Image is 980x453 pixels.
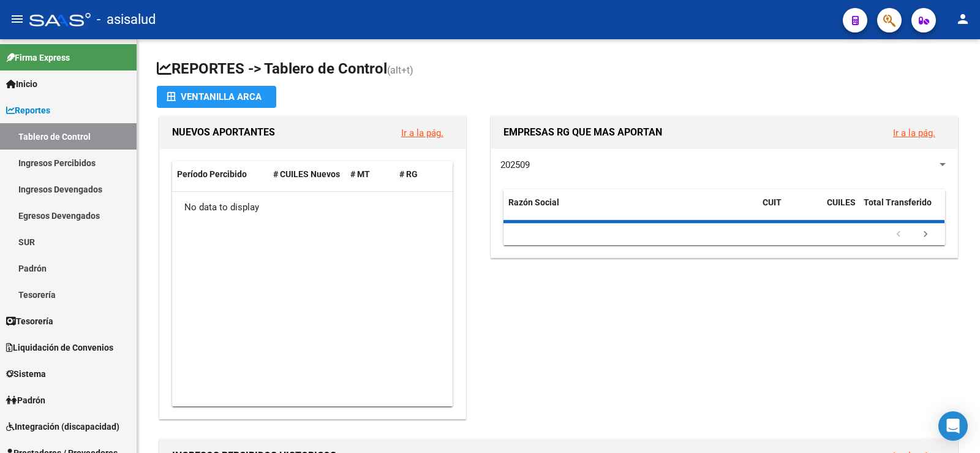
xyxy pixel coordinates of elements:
[399,169,418,179] span: # RG
[6,104,50,117] span: Reportes
[345,161,394,188] datatable-header-cell: # MT
[401,128,443,139] a: Ir a la pág.
[758,189,822,230] datatable-header-cell: CUIT
[822,189,859,230] datatable-header-cell: CUILES
[6,51,70,64] span: Firma Express
[956,12,970,26] mat-icon: person
[167,86,266,108] div: Ventanilla ARCA
[500,159,530,170] span: 202509
[97,6,156,33] span: - asisalud
[6,394,45,407] span: Padrón
[172,161,268,188] datatable-header-cell: Período Percibido
[887,228,910,242] a: go to previous page
[172,192,453,223] div: No data to display
[6,367,46,381] span: Sistema
[503,189,758,230] datatable-header-cell: Razón Social
[172,126,275,138] span: NUEVOS APORTANTES
[391,121,453,144] button: Ir a la pág.
[503,126,662,138] span: EMPRESAS RG QUE MAS APORTAN
[508,197,559,207] span: Razón Social
[273,169,340,179] span: # CUILES Nuevos
[157,86,276,108] button: Ventanilla ARCA
[859,189,944,230] datatable-header-cell: Total Transferido
[864,197,932,207] span: Total Transferido
[10,12,24,26] mat-icon: menu
[6,341,113,354] span: Liquidación de Convenios
[6,314,53,328] span: Tesorería
[350,169,370,179] span: # MT
[883,121,945,144] button: Ir a la pág.
[938,411,968,441] div: Open Intercom Messenger
[6,77,37,91] span: Inicio
[177,169,247,179] span: Período Percibido
[387,64,413,76] span: (alt+t)
[914,228,937,242] a: go to next page
[893,128,935,139] a: Ir a la pág.
[763,197,782,207] span: CUIT
[268,161,346,188] datatable-header-cell: # CUILES Nuevos
[827,197,856,207] span: CUILES
[6,420,119,433] span: Integración (discapacidad)
[157,59,960,80] h1: REPORTES -> Tablero de Control
[394,161,443,188] datatable-header-cell: # RG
